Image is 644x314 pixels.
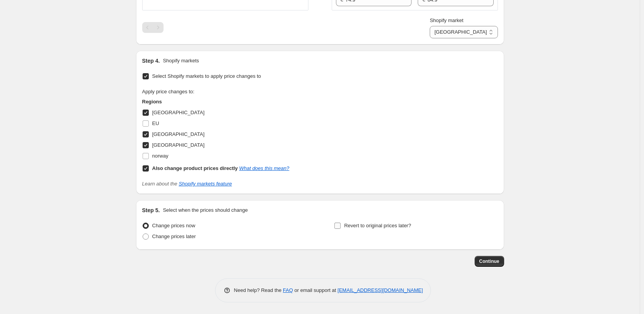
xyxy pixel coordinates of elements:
[152,73,261,79] span: Select Shopify markets to apply price changes to
[163,206,248,214] p: Select when the prices should change
[152,165,238,171] b: Also change product prices directly
[152,153,169,159] span: norway
[142,22,164,33] nav: Pagination
[479,258,499,264] span: Continue
[179,181,232,187] a: Shopify markets feature
[152,131,205,137] span: [GEOGRAPHIC_DATA]
[283,287,293,293] a: FAQ
[142,181,232,187] i: Learn about the
[234,287,283,293] span: Need help? Read the
[163,57,199,65] p: Shopify markets
[239,165,289,171] a: What does this mean?
[430,17,463,23] span: Shopify market
[152,110,205,115] span: [GEOGRAPHIC_DATA]
[152,223,195,228] span: Change prices now
[337,287,423,293] a: [EMAIL_ADDRESS][DOMAIN_NAME]
[475,256,504,267] button: Continue
[142,89,195,94] span: Apply price changes to:
[142,206,160,214] h2: Step 5.
[293,287,337,293] span: or email support at
[142,57,160,65] h2: Step 4.
[142,98,289,106] h3: Regions
[152,120,159,126] span: EU
[344,223,411,228] span: Revert to original prices later?
[152,233,196,239] span: Change prices later
[152,142,205,148] span: [GEOGRAPHIC_DATA]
